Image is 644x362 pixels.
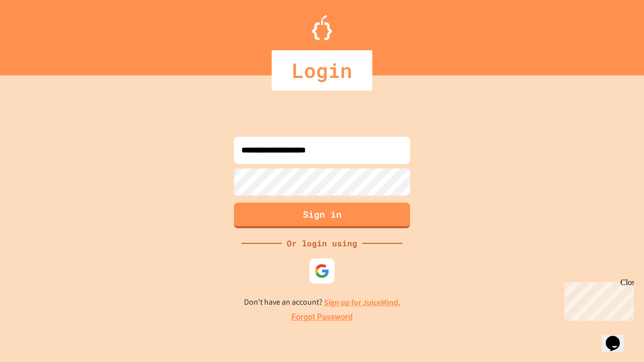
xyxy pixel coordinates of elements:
a: Forgot Password [291,311,353,323]
iframe: chat widget [560,278,634,321]
div: Login [272,50,372,90]
a: Sign up for JuiceMind. [324,297,400,308]
div: Chat with us now!Close [4,4,69,64]
div: Or login using [282,237,362,249]
img: Logo.svg [312,15,332,40]
iframe: chat widget [602,322,634,352]
p: Don't have an account? [244,296,400,309]
img: google-icon.svg [314,263,330,279]
button: Sign in [234,203,410,228]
